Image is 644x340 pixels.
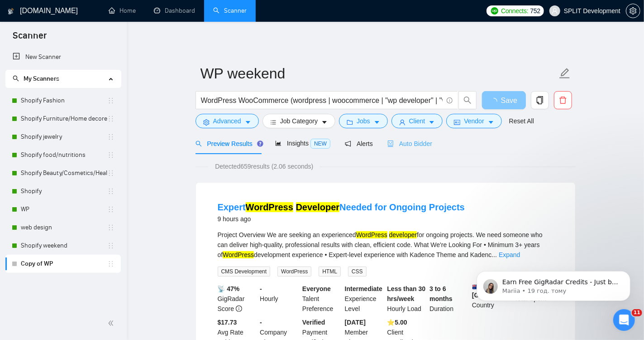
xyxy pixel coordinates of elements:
[107,115,114,122] span: holder
[482,91,526,109] button: Save
[107,170,114,177] span: holder
[201,95,443,106] input: Search Freelance Jobs...
[270,119,277,126] span: bars
[343,284,386,314] div: Experience Level
[262,114,335,128] button: barsJob Categorycaret-down
[296,202,340,212] mark: Developer
[256,140,264,148] div: Tooltip anchor
[260,285,262,292] b: -
[8,4,14,19] img: logo
[108,319,117,328] span: double-left
[223,251,254,258] mark: WordPress
[348,267,367,277] span: CSS
[200,62,557,85] input: Scanner name...
[5,200,121,219] li: WP
[345,141,351,147] span: notification
[21,219,107,237] a: web design
[21,200,107,219] a: WP
[21,110,107,128] a: Shopify Furniture/Home decore
[107,133,114,141] span: holder
[399,119,405,126] span: user
[559,68,571,79] span: edit
[454,119,460,126] span: idcard
[21,92,107,110] a: Shopify Fashion
[347,119,353,126] span: folder
[275,140,281,146] span: area-chart
[374,119,380,126] span: caret-down
[5,48,121,66] li: New Scanner
[107,97,114,104] span: holder
[21,182,107,200] a: Shopify
[218,267,271,277] span: CMS Development
[428,284,470,314] div: Duration
[213,7,247,15] a: searchScanner
[245,119,251,126] span: caret-down
[387,140,432,147] span: Auto Bidder
[5,128,121,146] li: Shopify jewelry
[236,306,242,312] span: info-circle
[459,96,476,104] span: search
[5,219,121,237] li: web design
[490,98,501,105] span: loading
[218,285,240,292] b: 📡 47%
[302,285,331,292] b: Everyone
[5,92,121,110] li: Shopify Fashion
[464,116,484,126] span: Vendor
[387,319,407,326] b: ⭐️ 5.00
[218,214,465,224] div: 9 hours ago
[626,7,640,15] a: setting
[277,267,311,277] span: WordPress
[5,110,121,128] li: Shopify Furniture/Home decore
[21,255,107,273] a: Copy of WP
[613,309,635,331] iframe: Intercom live chat
[107,151,114,159] span: holder
[409,116,425,126] span: Client
[501,95,517,106] span: Save
[554,96,572,104] span: delete
[531,96,549,104] span: copy
[21,128,107,146] a: Shopify jewelry
[13,75,59,83] span: My Scanners
[552,8,558,14] span: user
[196,141,202,147] span: search
[213,116,241,126] span: Advanced
[447,97,453,103] span: info-circle
[321,119,328,126] span: caret-down
[196,114,259,128] button: settingAdvancedcaret-down
[21,164,107,182] a: Shopify Beauty/Cosmetics/Health
[387,141,394,147] span: robot
[345,285,382,292] b: Intermediate
[446,114,501,128] button: idcardVendorcaret-down
[531,91,549,109] button: copy
[530,6,540,16] span: 752
[13,75,19,82] span: search
[218,202,465,212] a: ExpertWordPress DeveloperNeeded for Ongoing Projects
[13,48,114,66] a: New Scanner
[5,29,54,48] span: Scanner
[345,319,366,326] b: [DATE]
[302,319,325,326] b: Verified
[345,140,373,147] span: Alerts
[5,164,121,182] li: Shopify Beauty/Cosmetics/Health
[5,237,121,255] li: Shopify weekend
[218,319,237,326] b: $17.73
[458,91,477,109] button: search
[386,284,428,314] div: Hourly Load
[319,267,341,277] span: HTML
[301,284,343,314] div: Talent Preference
[109,7,136,15] a: homeHome
[280,116,318,126] span: Job Category
[491,7,498,15] img: upwork-logo.png
[488,119,494,126] span: caret-down
[626,7,640,15] span: setting
[5,146,121,164] li: Shopify food/nutritions
[626,4,640,18] button: setting
[501,6,528,16] span: Connects:
[554,91,572,109] button: delete
[216,284,258,314] div: GigRadar Score
[203,119,210,126] span: setting
[107,242,114,249] span: holder
[356,231,387,238] mark: WordPress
